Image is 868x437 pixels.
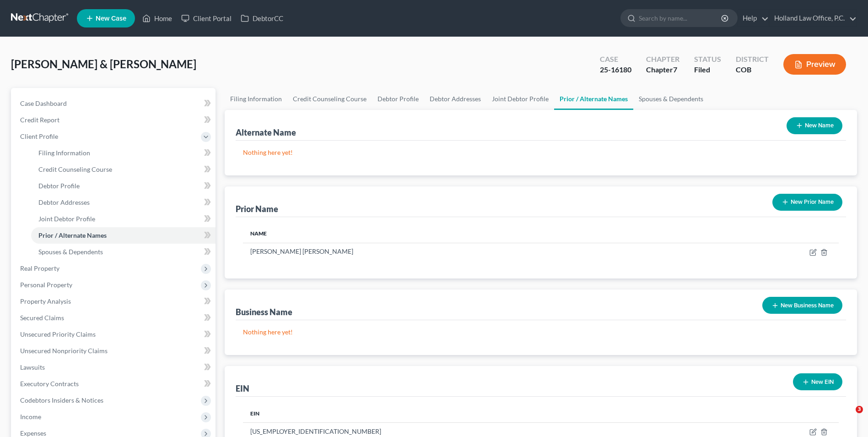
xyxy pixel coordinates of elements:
[20,363,45,371] span: Lawsuits
[738,10,769,27] a: Help
[243,404,719,422] th: EIN
[236,383,249,394] div: EIN
[31,161,216,178] a: Credit Counseling Course
[20,314,64,322] span: Secured Claims
[31,145,216,161] a: Filing Information
[38,198,90,206] span: Debtor Addresses
[20,116,59,124] span: Credit Report
[13,359,216,376] a: Lawsuits
[673,65,677,74] span: 7
[20,99,67,107] span: Case Dashboard
[96,15,126,22] span: New Case
[236,10,288,27] a: DebtorCC
[694,54,721,65] div: Status
[31,244,216,260] a: Spouses & Dependents
[736,54,769,65] div: District
[783,54,846,75] button: Preview
[13,95,216,112] a: Case Dashboard
[837,406,859,428] iframe: Intercom live chat
[20,429,46,437] span: Expenses
[236,203,278,214] div: Prior Name
[646,65,679,75] div: Chapter
[243,243,697,260] td: [PERSON_NAME] [PERSON_NAME]
[31,211,216,227] a: Joint Debtor Profile
[38,149,90,157] span: Filing Information
[424,88,486,110] a: Debtor Addresses
[20,396,103,404] span: Codebtors Insiders & Notices
[38,248,103,256] span: Spouses & Dependents
[554,88,633,110] a: Prior / Alternate Names
[486,88,554,110] a: Joint Debtor Profile
[38,165,112,173] span: Credit Counseling Course
[20,413,41,421] span: Income
[287,88,372,110] a: Credit Counseling Course
[177,10,236,27] a: Client Portal
[13,310,216,326] a: Secured Claims
[13,376,216,392] a: Executory Contracts
[13,343,216,359] a: Unsecured Nonpriority Claims
[11,57,196,71] span: [PERSON_NAME] & [PERSON_NAME]
[372,88,424,110] a: Debtor Profile
[13,112,216,128] a: Credit Report
[772,194,842,211] button: New Prior Name
[20,330,96,338] span: Unsecured Priority Claims
[20,297,71,305] span: Property Analysis
[225,88,287,110] a: Filing Information
[646,54,679,65] div: Chapter
[38,231,107,239] span: Prior / Alternate Names
[38,215,95,223] span: Joint Debtor Profile
[856,406,863,413] span: 3
[20,380,79,388] span: Executory Contracts
[13,326,216,343] a: Unsecured Priority Claims
[20,132,58,140] span: Client Profile
[787,117,842,134] button: New Name
[600,65,631,75] div: 25-16180
[20,281,72,289] span: Personal Property
[243,224,697,243] th: Name
[236,306,292,317] div: Business Name
[20,264,59,272] span: Real Property
[31,178,216,194] a: Debtor Profile
[600,54,631,65] div: Case
[13,293,216,310] a: Property Analysis
[770,10,857,27] a: Holland Law Office, P.C.
[236,127,296,138] div: Alternate Name
[31,227,216,244] a: Prior / Alternate Names
[633,88,709,110] a: Spouses & Dependents
[243,328,839,337] p: Nothing here yet!
[736,65,769,75] div: COB
[38,182,80,190] span: Debtor Profile
[793,373,842,390] button: New EIN
[694,65,721,75] div: Filed
[639,10,722,27] input: Search by name...
[20,347,108,355] span: Unsecured Nonpriority Claims
[243,148,839,157] p: Nothing here yet!
[138,10,177,27] a: Home
[762,297,842,314] button: New Business Name
[31,194,216,211] a: Debtor Addresses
